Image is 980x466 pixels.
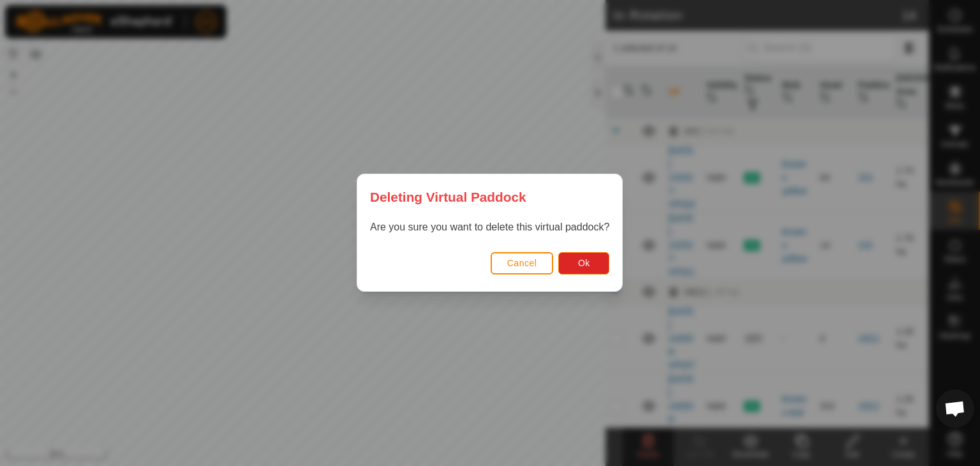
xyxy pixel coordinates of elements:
span: Ok [578,259,590,269]
button: Ok [559,252,610,274]
span: Cancel [507,259,537,269]
div: Open chat [936,389,974,428]
button: Cancel [491,252,554,274]
p: Are you sure you want to delete this virtual paddock? [370,220,609,236]
span: Deleting Virtual Paddock [370,187,526,207]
